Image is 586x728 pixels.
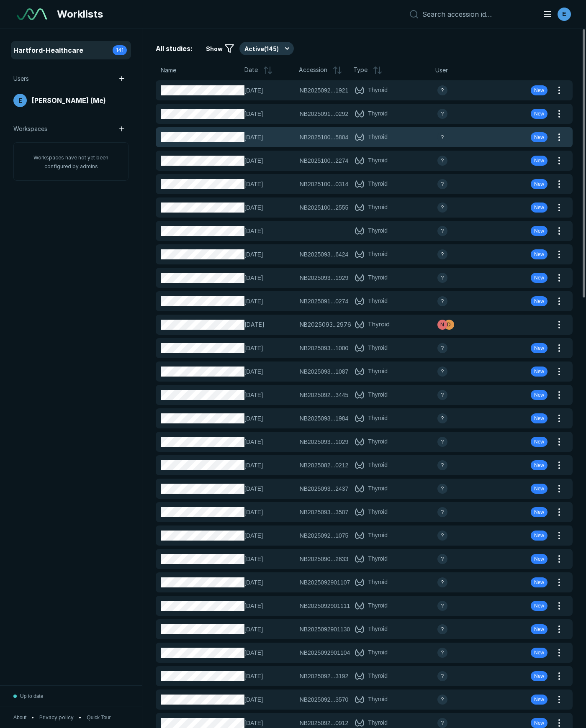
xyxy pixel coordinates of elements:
[300,414,349,423] span: NB2025093001984
[244,390,295,400] span: [DATE]
[368,624,388,634] span: Thyroid
[368,249,388,259] span: Thyroid
[534,344,544,352] span: New
[531,132,547,142] div: New
[156,643,553,663] button: [DATE]NB2025092901104Thyroidavatar-nameNew
[441,297,444,305] span: ?
[300,390,349,400] span: NB2025092603445
[300,343,349,353] span: NB2025093001000
[441,87,444,94] span: ?
[300,86,349,95] span: NB2025092301921
[437,413,447,423] div: avatar-name
[244,508,295,517] span: [DATE]
[531,109,547,119] div: New
[441,180,444,188] span: ?
[441,368,444,375] span: ?
[156,338,553,358] button: [DATE]NB2025093...1000Thyroidavatar-nameNew
[534,438,544,446] span: New
[156,479,553,499] button: [DATE]NB2025093...2437Thyroidavatar-nameNew
[437,156,447,166] div: avatar-name
[531,507,547,517] div: New
[441,579,444,586] span: ?
[156,619,553,639] button: [DATE]NB2025092901130Thyroidavatar-nameNew
[441,133,444,141] span: ?
[534,461,544,469] span: New
[368,390,388,400] span: Thyroid
[534,649,544,656] span: New
[244,273,295,282] span: [DATE]
[300,320,351,329] span: NB2025093002976
[440,321,444,328] span: N
[531,156,547,166] div: New
[437,554,447,564] div: avatar-name
[31,714,34,721] span: •
[534,602,544,610] span: New
[441,555,444,563] span: ?
[368,296,388,306] span: Thyroid
[534,204,544,211] span: New
[13,714,26,721] span: About
[300,109,349,118] span: NB2025091700292
[244,343,295,353] span: [DATE]
[156,385,553,405] button: [DATE]NB2025092...3445Thyroidavatar-nameNew
[156,291,553,311] button: [DATE]NB2025091...0274Thyroidavatar-nameNew
[244,414,295,423] span: [DATE]
[113,45,127,55] div: 141
[206,44,223,53] span: Show
[244,250,295,259] span: [DATE]
[244,109,295,118] span: [DATE]
[558,8,571,21] div: avatar-name
[437,648,447,658] div: avatar-name
[441,625,444,633] span: ?
[531,624,547,634] div: New
[17,8,47,20] img: See-Mode Logo
[441,485,444,492] span: ?
[531,601,547,611] div: New
[437,109,447,119] div: avatar-name
[441,157,444,164] span: ?
[441,508,444,516] span: ?
[422,10,532,18] input: Search accession id…
[156,44,193,54] span: All studies:
[534,297,544,305] span: New
[531,390,547,400] div: New
[39,714,74,721] a: Privacy policy
[368,85,388,95] span: Thyroid
[156,127,553,147] button: [DATE]NB2025100...5804Thyroidavatar-nameNew
[156,221,553,241] button: [DATE]Thyroidavatar-nameNew
[441,719,444,727] span: ?
[368,671,388,681] span: Thyroid
[244,297,295,306] span: [DATE]
[531,249,547,259] div: New
[441,110,444,118] span: ?
[156,432,553,452] button: [DATE]NB2025093...1029Thyroidavatar-nameNew
[156,315,553,335] a: [DATE]NB2025093...2976Thyroidavatar-nameavatar-name
[534,391,544,399] span: New
[13,74,29,83] span: Users
[531,460,547,470] div: New
[156,104,553,124] button: [DATE]NB2025091...0292Thyroidavatar-nameNew
[534,485,544,492] span: New
[156,80,553,100] button: [DATE]NB2025092...1921Thyroidavatar-nameNew
[441,461,444,469] span: ?
[161,66,176,75] span: Name
[244,601,295,610] span: [DATE]
[447,321,451,328] span: D
[531,554,547,564] div: New
[57,7,103,22] span: Worklists
[244,484,295,493] span: [DATE]
[300,578,350,587] span: NB2025092901107
[531,718,547,728] div: New
[534,87,544,94] span: New
[437,226,447,236] div: avatar-name
[300,250,349,259] span: NB2025093006424
[116,46,123,54] span: 141
[244,179,295,189] span: [DATE]
[441,391,444,399] span: ?
[244,367,295,376] span: [DATE]
[156,151,553,171] button: [DATE]NB2025100...2274Thyroidavatar-nameNew
[531,484,547,494] div: New
[531,413,547,423] div: New
[156,455,553,475] button: [DATE]NB2025082...0212Thyroidavatar-nameNew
